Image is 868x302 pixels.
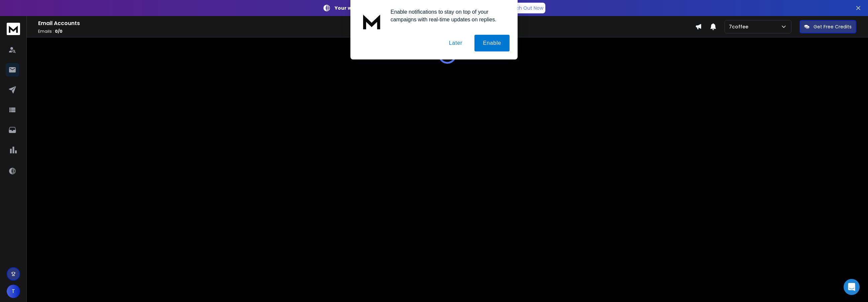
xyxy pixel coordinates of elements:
[358,8,385,35] img: notification icon
[440,35,470,51] button: Later
[385,8,510,23] div: Enable notifications to stay on top of your campaigns with real-time updates on replies.
[7,285,20,298] button: T
[844,279,860,295] div: Open Intercom Messenger
[474,35,510,51] button: Enable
